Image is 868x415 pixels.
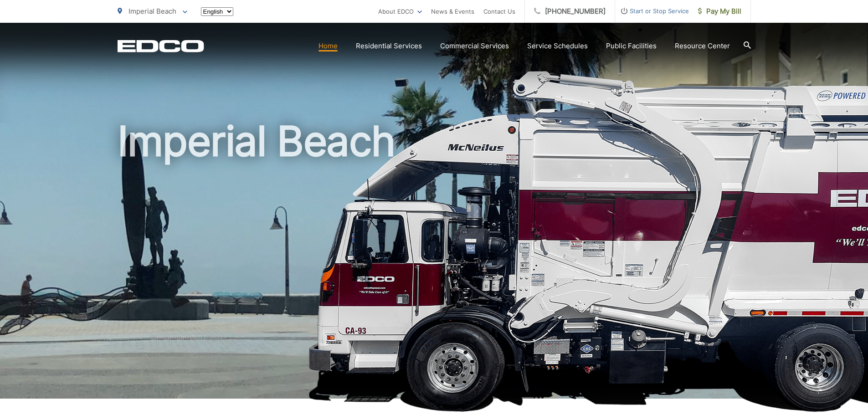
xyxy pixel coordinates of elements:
[128,7,176,15] span: Imperial Beach
[440,41,509,51] a: Commercial Services
[378,6,422,17] a: About EDCO
[483,6,515,17] a: Contact Us
[698,6,741,17] span: Pay My Bill
[118,118,751,407] h1: Imperial Beach
[201,7,233,16] select: Select a language
[606,41,657,51] a: Public Facilities
[527,41,588,51] a: Service Schedules
[356,41,422,51] a: Residential Services
[118,40,204,52] a: EDCD logo. Return to the homepage.
[675,41,730,51] a: Resource Center
[431,6,474,17] a: News & Events
[318,41,338,51] a: Home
